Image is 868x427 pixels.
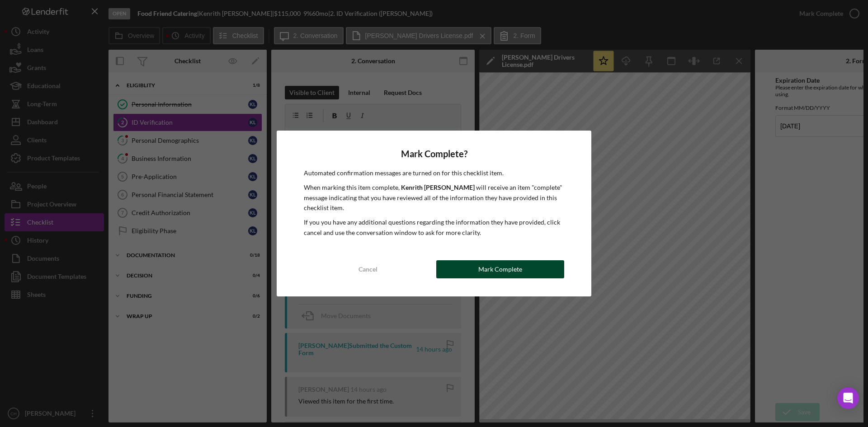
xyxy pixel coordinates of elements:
h4: Mark Complete? [304,149,564,159]
button: Cancel [304,260,432,278]
div: Cancel [359,260,377,278]
button: Mark Complete [436,260,564,278]
p: If you you have any additional questions regarding the information they have provided, click canc... [304,217,564,238]
div: Mark Complete [478,260,522,278]
div: Open Intercom Messenger [837,387,859,409]
p: Automated confirmation messages are turned on for this checklist item. [304,168,564,178]
p: When marking this item complete, will receive an item "complete" message indicating that you have... [304,183,564,213]
b: Kenrith [PERSON_NAME] [401,183,475,191]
